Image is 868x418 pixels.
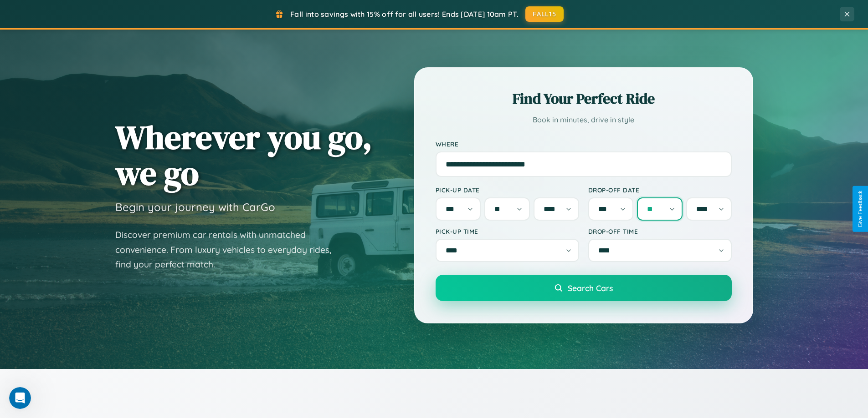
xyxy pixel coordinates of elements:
[436,113,732,126] p: Book in minutes, drive in style
[436,89,732,109] h2: Find Your Perfect Ride
[525,6,564,22] button: FALL15
[115,227,343,272] p: Discover premium car rentals with unmatched convenience. From luxury vehicles to everyday rides, ...
[436,186,579,194] label: Pick-up Date
[588,186,732,194] label: Drop-off Date
[9,387,31,409] iframe: Intercom live chat
[436,227,579,235] label: Pick-up Time
[588,227,732,235] label: Drop-off Time
[115,200,275,214] h3: Begin your journey with CarGo
[436,140,732,148] label: Where
[290,10,519,19] span: Fall into savings with 15% off for all users! Ends [DATE] 10am PT.
[857,191,863,227] div: Give Feedback
[568,283,613,293] span: Search Cars
[436,275,732,301] button: Search Cars
[115,119,372,191] h1: Wherever you go, we go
